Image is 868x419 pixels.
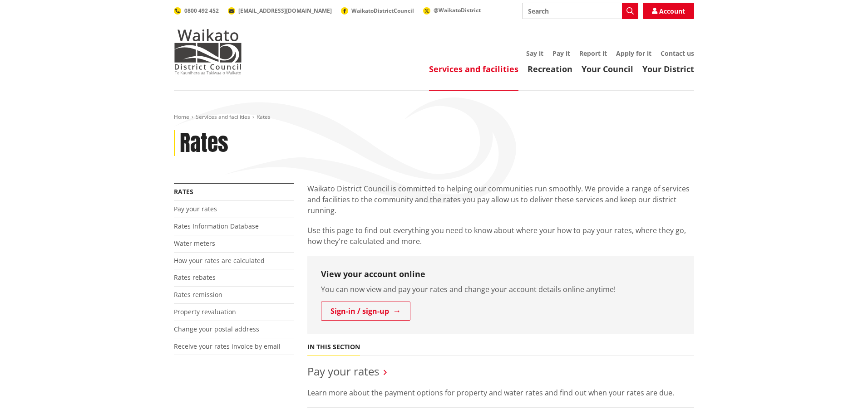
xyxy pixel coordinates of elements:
span: [EMAIL_ADDRESS][DOMAIN_NAME] [238,7,332,15]
p: Learn more about the payment options for property and water rates and find out when your rates ar... [307,387,694,398]
span: 0800 492 452 [184,7,219,15]
a: Property revaluation [174,307,236,316]
h5: In this section [307,343,360,351]
a: Pay your rates [307,364,379,379]
a: Recreation [528,63,572,74]
span: @WaikatoDistrict [434,6,481,14]
h1: Rates [180,130,228,156]
a: Sign-in / sign-up [321,302,410,321]
span: WaikatoDistrictCouncil [351,7,414,15]
a: Water meters [174,239,215,248]
a: 0800 492 452 [174,7,219,15]
p: You can now view and pay your rates and change your account details online anytime! [321,284,681,295]
a: Pay your rates [174,205,217,213]
a: How your rates are calculated [174,256,265,265]
input: Search input [522,3,638,19]
a: WaikatoDistrictCouncil [341,7,414,15]
a: Apply for it [616,49,651,58]
a: Your District [642,63,694,74]
nav: breadcrumb [174,113,694,121]
a: Rates Information Database [174,222,259,230]
a: Rates remission [174,290,222,299]
a: Change your postal address [174,325,259,333]
a: Services and facilities [196,113,250,121]
p: Waikato District Council is committed to helping our communities run smoothly. We provide a range... [307,183,694,216]
a: Rates [174,187,193,196]
h3: View your account online [321,269,681,279]
a: Account [643,3,694,19]
a: Pay it [552,49,570,58]
a: Contact us [661,49,694,58]
span: Rates [256,113,271,121]
a: Say it [526,49,543,58]
a: Services and facilities [429,63,518,74]
img: Waikato District Council - Te Kaunihera aa Takiwaa o Waikato [174,29,242,74]
a: Rates rebates [174,273,216,282]
a: [EMAIL_ADDRESS][DOMAIN_NAME] [228,7,332,15]
a: Receive your rates invoice by email [174,342,281,351]
a: Home [174,113,189,121]
a: Report it [579,49,607,58]
a: Your Council [582,63,633,74]
p: Use this page to find out everything you need to know about where your how to pay your rates, whe... [307,225,694,247]
a: @WaikatoDistrict [423,6,481,14]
